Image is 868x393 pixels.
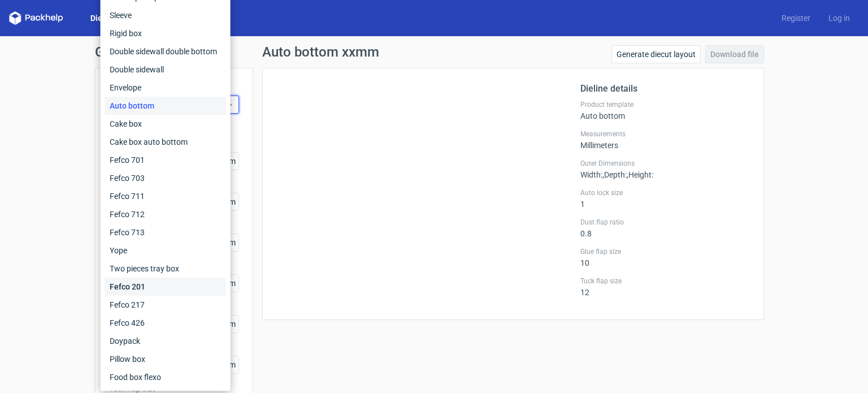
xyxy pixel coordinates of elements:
[580,129,750,139] label: Measurements
[105,332,226,350] div: Doypack
[611,45,701,63] a: Generate diecut layout
[81,12,129,24] a: Dielines
[105,223,226,241] div: Fefco 713
[105,296,226,314] div: Fefco 217
[105,314,226,332] div: Fefco 426
[580,277,750,286] label: Tuck flap size
[262,45,379,59] h1: Auto bottom xxmm
[95,45,773,59] h1: Generate new dieline
[105,260,226,278] div: Two pieces tray box
[580,170,602,179] span: Width :
[105,187,226,205] div: Fefco 711
[580,218,750,238] div: 0.8
[105,97,226,115] div: Auto bottom
[105,241,226,260] div: Yope
[105,133,226,151] div: Cake box auto bottom
[105,350,226,368] div: Pillow box
[580,159,750,168] label: Outer Dimensions
[580,247,750,256] label: Glue flap size
[105,368,226,386] div: Food box flexo
[105,24,226,42] div: Rigid box
[819,12,859,24] a: Log in
[580,277,750,297] div: 12
[105,79,226,97] div: Envelope
[580,188,750,197] label: Auto lock size
[105,205,226,223] div: Fefco 712
[627,170,653,179] span: , Height :
[602,170,627,179] span: , Depth :
[580,82,750,96] h2: Dieline details
[105,42,226,61] div: Double sidewall double bottom
[105,151,226,169] div: Fefco 701
[580,218,750,227] label: Dust flap ratio
[772,12,819,24] a: Register
[105,6,226,24] div: Sleeve
[580,129,750,150] div: Millimeters
[105,169,226,187] div: Fefco 703
[580,100,750,120] div: Auto bottom
[580,188,750,209] div: 1
[105,61,226,79] div: Double sidewall
[105,278,226,296] div: Fefco 201
[580,247,750,267] div: 10
[105,115,226,133] div: Cake box
[580,100,750,109] label: Product template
